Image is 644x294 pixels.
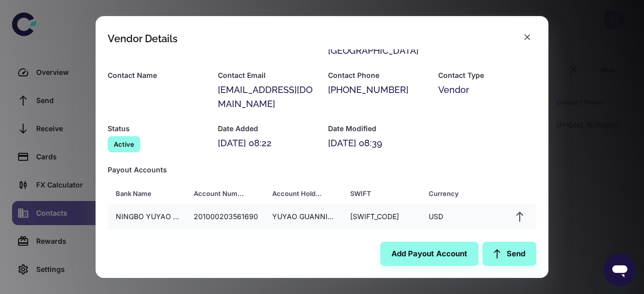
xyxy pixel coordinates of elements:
[482,242,536,266] a: Send
[272,186,325,201] div: Account Holder Name
[328,123,426,134] h6: Date Modified
[108,164,536,175] h6: Payout Accounts
[272,186,338,201] span: Account Holder Name
[342,207,420,226] div: [SWIFT_CODE]
[194,186,247,201] div: Account Number
[108,123,206,134] h6: Status
[108,70,206,81] h6: Contact Name
[380,242,478,266] button: Add Payout Account
[438,83,469,97] span: Vendor
[438,70,536,81] h6: Contact Type
[108,207,186,226] div: NINGBO YUYAO RURAL COMMERCIAL BANK CO., LTD
[218,136,316,150] div: [DATE] 08:22
[328,83,426,97] div: [PHONE_NUMBER]
[328,136,426,150] div: [DATE] 08:39
[116,186,169,201] div: Bank Name
[604,254,636,286] iframe: Button to launch messaging window
[429,186,481,201] div: Currency
[218,83,316,111] div: [EMAIL_ADDRESS][DOMAIN_NAME]
[429,186,495,201] span: Currency
[108,139,140,149] span: Active
[350,186,416,201] span: SWIFT
[186,207,264,226] div: 201000203561690
[421,207,499,226] div: USD
[328,70,426,81] h6: Contact Phone
[218,70,316,81] h6: Contact Email
[264,207,342,226] div: YUYAO GUANNING SPRAYER CO., LTD
[116,186,182,201] span: Bank Name
[194,186,260,201] span: Account Number
[218,123,316,134] h6: Date Added
[350,186,403,201] div: SWIFT
[108,33,178,45] div: Vendor Details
